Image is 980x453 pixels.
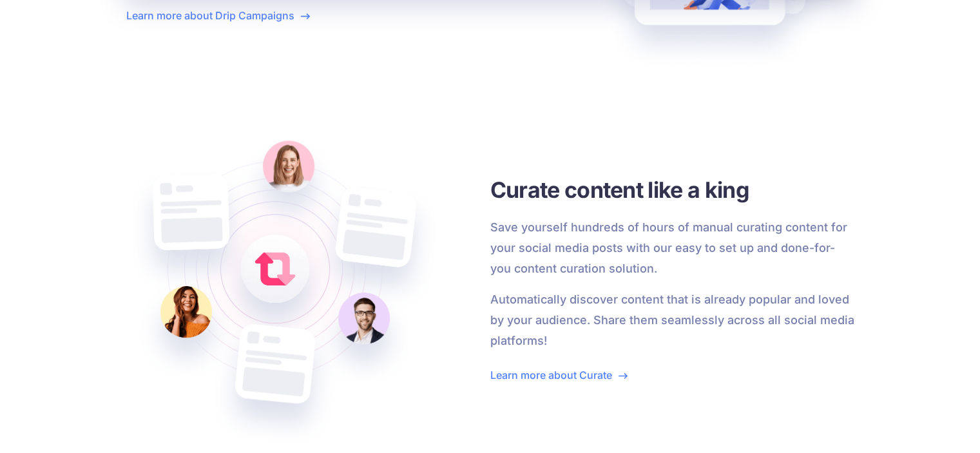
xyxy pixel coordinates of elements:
[490,175,854,204] h3: Curate content like a king
[490,217,854,279] p: Save yourself hundreds of hours of manual curating content for your social media posts with our e...
[126,134,444,450] img: Curate Social
[490,369,628,381] a: Learn more about Curate
[490,289,854,351] p: Automatically discover content that is already popular and loved by your audience. Share them sea...
[126,9,310,22] a: Learn more about Drip Campaigns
